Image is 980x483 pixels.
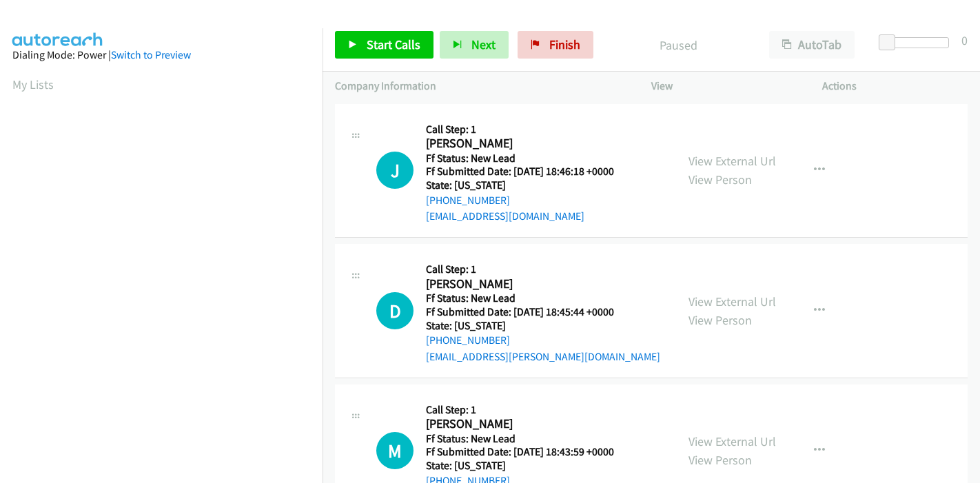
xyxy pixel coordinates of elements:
[426,333,510,347] a: [PHONE_NUMBER]
[426,305,664,319] h5: Ff Submitted Date: [DATE] 18:45:44 +0000
[426,263,664,276] h5: Call Step: 1
[426,403,664,417] h5: Call Step: 1
[612,36,744,54] p: Paused
[376,292,414,329] h1: D
[426,416,664,432] h2: [PERSON_NAME]
[426,445,664,459] h5: Ff Submitted Date: [DATE] 18:43:59 +0000
[961,31,968,50] div: 0
[376,432,414,469] h1: M
[376,432,414,469] div: The call is yet to be attempted
[111,48,191,61] a: Switch to Preview
[688,153,776,169] a: View External Url
[426,209,584,223] a: [EMAIL_ADDRESS][DOMAIN_NAME]
[335,31,433,59] a: Start Calls
[376,152,414,189] div: The call is yet to be attempted
[886,37,949,48] div: Delay between calls (in seconds)
[769,31,855,59] button: AutoTab
[335,78,626,94] p: Company Information
[440,31,509,59] button: Next
[376,152,414,189] h1: J
[688,433,776,449] a: View External Url
[651,78,797,94] p: View
[426,276,664,292] h2: [PERSON_NAME]
[426,459,664,473] h5: State: [US_STATE]
[426,291,664,305] h5: Ff Status: New Lead
[688,294,776,309] a: View External Url
[688,312,752,328] a: View Person
[12,47,310,63] div: Dialing Mode: Power |
[471,37,496,52] span: Next
[688,172,752,187] a: View Person
[426,178,664,192] h5: State: [US_STATE]
[426,432,664,446] h5: Ff Status: New Lead
[822,78,968,94] p: Actions
[549,37,580,52] span: Finish
[426,194,510,207] a: [PHONE_NUMBER]
[426,319,664,333] h5: State: [US_STATE]
[426,123,664,136] h5: Call Step: 1
[426,165,664,178] h5: Ff Submitted Date: [DATE] 18:46:18 +0000
[518,31,593,59] a: Finish
[426,152,664,165] h5: Ff Status: New Lead
[426,350,660,363] a: [EMAIL_ADDRESS][PERSON_NAME][DOMAIN_NAME]
[367,37,420,52] span: Start Calls
[688,452,752,468] a: View Person
[376,292,414,329] div: The call is yet to be attempted
[426,136,664,152] h2: [PERSON_NAME]
[12,76,54,92] a: My Lists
